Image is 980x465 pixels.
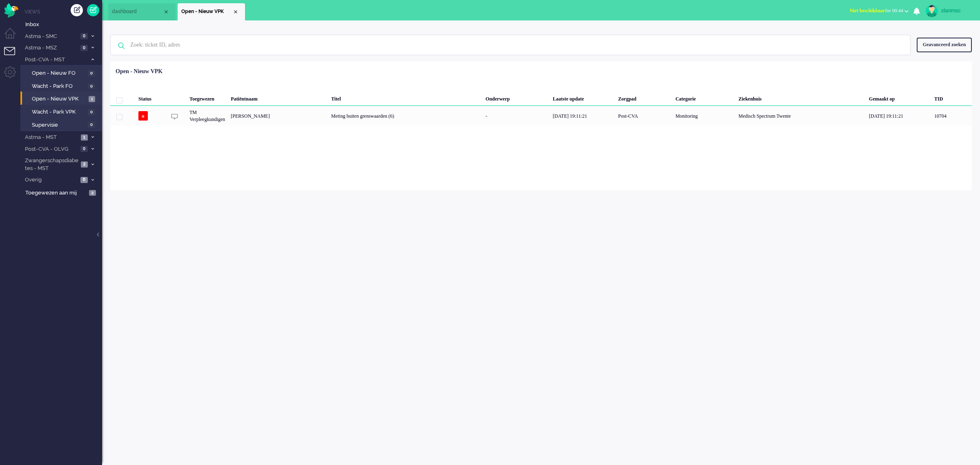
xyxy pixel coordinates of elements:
[4,5,18,11] a: Omnidesk
[673,89,735,106] div: Categorie
[228,106,328,126] div: [PERSON_NAME]
[25,189,87,197] span: Toegewezen aan mij
[328,106,483,126] div: Meting buiten grenswaarden (6)
[228,89,328,106] div: Patiëntnaam
[88,83,95,89] span: 0
[483,89,550,106] div: Onderwerp
[850,8,885,13] span: Niet beschikbaar
[80,33,88,39] span: 0
[328,89,483,106] div: Titel
[483,106,550,126] div: -
[550,106,615,126] div: [DATE] 19:11:21
[24,120,101,129] a: Supervisie 0
[926,5,938,17] img: avatar
[845,2,913,20] li: Niet beschikbaarfor 00:44
[81,134,88,141] span: 1
[917,38,972,52] div: Geavanceerd zoeken
[24,134,78,141] span: Astma - MST
[850,8,903,13] span: for 00:44
[136,89,166,106] div: Status
[24,33,78,40] span: Astma - SMC
[4,47,22,65] li: Tickets menu
[108,3,176,20] li: Dashboard
[80,146,88,152] span: 0
[71,4,83,16] div: Creëer ticket
[124,35,899,55] input: Zoek: ticket ID, adres
[81,161,88,168] span: 2
[32,108,86,116] span: Wacht - Park VPK
[25,21,102,29] span: Inbox
[112,8,163,15] span: dashboard
[88,70,95,76] span: 0
[866,89,931,106] div: Gemaakt op
[187,89,228,106] div: Toegewezen
[4,28,22,46] li: Dashboard menu
[735,89,866,106] div: Ziekenhuis
[24,94,101,103] a: Open - Nieuw VPK 1
[80,177,88,183] span: 6
[866,106,931,126] div: [DATE] 19:11:21
[111,35,132,56] img: ic-search-icon.svg
[735,106,866,126] div: Medisch Spectrum Twente
[24,107,101,116] a: Wacht - Park VPK 0
[845,5,913,17] button: Niet beschikbaarfor 00:44
[178,3,245,20] li: View
[24,188,102,197] a: Toegewezen aan mij 2
[89,190,96,196] span: 2
[32,69,86,77] span: Open - Nieuw FO
[4,3,18,18] img: flow_omnibird.svg
[24,157,78,172] span: Zwangerschapsdiabetes - MST
[24,68,101,77] a: Open - Nieuw FO 0
[87,4,99,16] a: Quick Ticket
[924,5,972,17] a: stanmsc
[615,89,673,106] div: Zorgpad
[187,106,228,126] div: TM Verpleegkundigen
[32,83,86,90] span: Wacht - Park FO
[673,106,735,126] div: Monitoring
[24,44,78,52] span: Astma - MSZ
[89,96,95,102] span: 1
[232,9,239,15] div: Close tab
[24,8,102,15] li: Views
[615,106,673,126] div: Post-CVA
[32,121,86,129] span: Supervisie
[88,122,95,128] span: 0
[24,81,101,90] a: Wacht - Park FO 0
[24,176,78,184] span: Overig
[88,109,95,115] span: 0
[24,56,87,64] span: Post-CVA - MST
[931,106,972,126] div: 10704
[110,106,972,126] div: 10704
[138,111,148,121] span: o
[80,45,88,51] span: 0
[24,145,78,153] span: Post-CVA - OLVG
[4,66,22,85] li: Admin menu
[32,95,87,103] span: Open - Nieuw VPK
[24,20,102,29] a: Inbox
[171,113,178,120] img: ic_chat_grey.svg
[931,89,972,106] div: TID
[163,9,169,15] div: Close tab
[116,67,163,76] div: Open - Nieuw VPK
[181,8,232,15] span: Open - Nieuw VPK
[550,89,615,106] div: Laatste update
[941,7,972,15] div: stanmsc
